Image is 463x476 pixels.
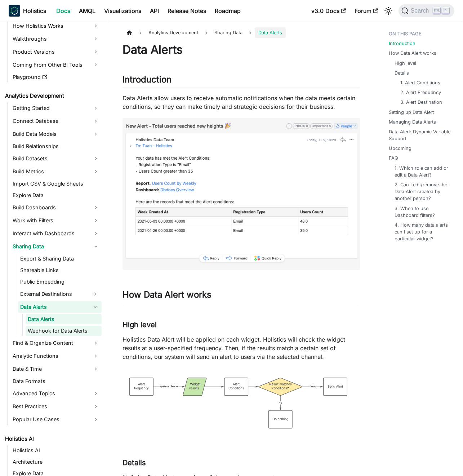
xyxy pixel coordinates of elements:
[395,60,416,67] a: High level
[389,40,415,47] a: Introduction
[307,5,350,17] a: v3.0 Docs
[400,99,442,106] a: 3. Alert Destination
[10,457,102,467] a: Architecture
[100,5,146,17] a: Visualizations
[123,27,360,38] nav: Breadcrumbs
[10,414,102,425] a: Popular Use Cases
[10,363,102,375] a: Date & Time
[10,445,102,455] a: Holistics AI
[10,241,102,252] a: Sharing Data
[123,335,360,361] p: Holistics Data Alert will be applied on each widget. Holistics will check the widget results at a...
[10,388,102,399] a: Advanced Topics
[389,50,436,57] a: How Data Alert works
[389,119,436,125] a: Managing Data Alerts
[383,5,394,17] button: Switch between dark and light mode (currently light mode)
[10,228,102,239] a: Interact with Dashboards
[10,202,102,213] a: Build Dashboards
[123,43,360,57] h1: Data Alerts
[10,179,102,189] a: Import CSV & Google Sheets
[123,74,360,88] h2: Introduction
[123,94,360,111] p: Data Alerts allow users to receive automatic notifications when the data meets certain conditions...
[395,165,449,178] a: 1. Which role can add or edit a Data Alert?
[10,115,102,127] a: Connect Database
[10,153,102,164] a: Build Datasets
[10,337,102,349] a: Find & Organize Content
[3,91,102,101] a: Analytics Development
[146,5,163,17] a: API
[52,5,75,17] a: Docs
[18,288,89,300] a: External Destinations
[395,222,449,243] a: 4. How many data alerts can I set up for a particular widget?
[123,118,360,270] img: Example of an email alert
[75,5,100,17] a: AMQL
[18,265,102,275] a: Shareable Links
[10,59,102,71] a: Coming From Other BI Tools
[89,288,102,300] button: Expand sidebar category 'External Destinations'
[89,301,102,313] button: Collapse sidebar category 'Data Alerts'
[10,215,102,226] a: Work with Filters
[350,5,382,17] a: Forum
[123,27,136,38] a: Home page
[10,46,102,58] a: Product Versions
[10,376,102,386] a: Data Formats
[10,350,102,362] a: Analytic Functions
[395,181,449,202] a: 2. Can I edit/remove the Data Alert created by another person?
[10,190,102,200] a: Explore Data
[409,8,433,14] span: Search
[9,5,20,17] img: Holistics
[389,145,411,152] a: Upcoming
[400,79,440,86] a: 1. Alert Conditions
[389,155,398,161] a: FAQ
[10,141,102,151] a: Build Relationships
[18,254,102,264] a: Export & Sharing Data
[10,128,102,140] a: Build Data Models
[10,33,102,45] a: Walkthroughs
[10,166,102,177] a: Build Metrics
[123,289,360,303] h2: How Data Alert works
[163,5,210,17] a: Release Notes
[210,5,245,17] a: Roadmap
[18,277,102,287] a: Public Embedding
[442,7,449,14] kbd: K
[123,458,360,467] h3: Details
[3,434,102,444] a: Holistics AI
[255,27,286,38] span: Data Alerts
[26,326,102,336] a: Webhook for Data Alerts
[10,102,102,114] a: Getting Started
[395,205,449,219] a: 3. When to use Dashboard filters?
[389,128,451,142] a: Data Alert: Dynamic Variable Support
[10,401,102,412] a: Best Practices
[18,301,89,313] a: Data Alerts
[10,20,102,32] a: How Holistics Works
[399,4,454,17] button: Search (Ctrl+K)
[211,27,246,38] span: Sharing Data
[9,5,46,17] a: HolisticsHolistics
[10,72,102,82] a: Playground
[389,109,434,116] a: Setting up Data Alert
[400,89,441,96] a: 2. Alert Frequency
[23,6,46,15] b: Holistics
[395,70,409,76] a: Details
[26,314,102,324] a: Data Alerts
[145,27,202,38] span: Analytics Development
[123,320,360,329] h3: High level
